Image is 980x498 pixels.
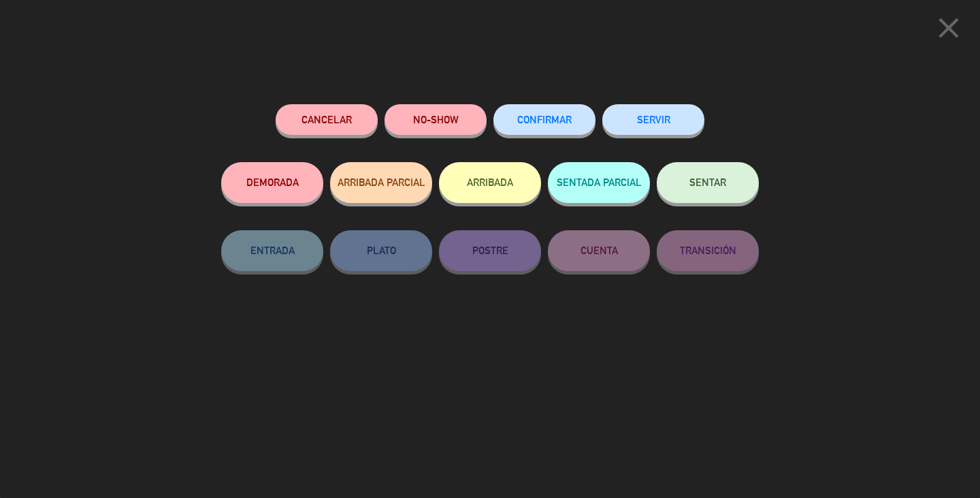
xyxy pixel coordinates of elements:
[221,162,323,203] button: DEMORADA
[330,162,432,203] button: ARRIBADA PARCIAL
[657,162,759,203] button: SENTAR
[439,230,541,271] button: POSTRE
[330,230,432,271] button: PLATO
[221,230,323,271] button: ENTRADA
[689,176,726,188] span: SENTAR
[932,11,966,45] i: close
[493,104,595,135] button: CONFIRMAR
[657,230,759,271] button: TRANSICIÓN
[439,162,541,203] button: ARRIBADA
[928,10,970,50] button: close
[548,162,650,203] button: SENTADA PARCIAL
[602,104,704,135] button: SERVIR
[338,176,425,188] span: ARRIBADA PARCIAL
[517,114,572,125] span: CONFIRMAR
[548,230,650,271] button: CUENTA
[276,104,378,135] button: Cancelar
[385,104,487,135] button: NO-SHOW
